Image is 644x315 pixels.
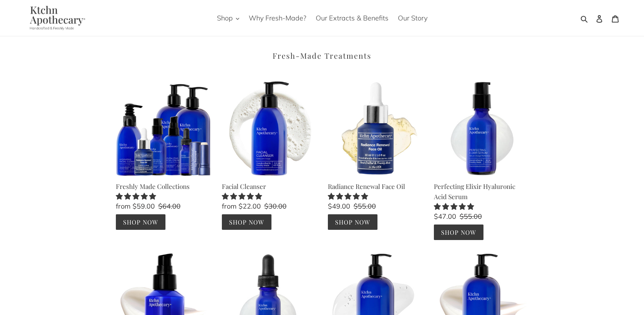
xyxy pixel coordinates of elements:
a: Our Story [394,12,431,24]
img: Ktchn Apothecary [21,6,91,30]
button: Shop [213,12,243,24]
h2: Fresh-Made Treatments [116,51,529,60]
a: Our Extracts & Benefits [312,12,392,24]
span: Our Story [398,14,427,23]
span: Our Extracts & Benefits [316,14,388,23]
span: Why Fresh-Made? [249,14,306,23]
a: Why Fresh-Made? [245,12,310,24]
span: Shop [217,14,233,23]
